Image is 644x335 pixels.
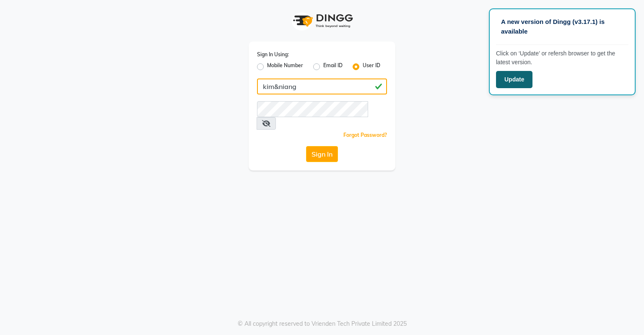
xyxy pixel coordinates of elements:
a: Forgot Password? [343,132,387,138]
p: Click on ‘Update’ or refersh browser to get the latest version. [496,49,628,67]
img: logo1.svg [288,8,356,33]
input: Username [257,101,368,117]
label: User ID [363,62,380,72]
button: Sign In [306,146,338,162]
label: Email ID [323,62,343,72]
button: Update [496,71,532,88]
label: Sign In Using: [257,51,289,58]
p: A new version of Dingg (v3.17.1) is available [501,17,623,36]
label: Mobile Number [267,62,303,72]
input: Username [257,79,387,94]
